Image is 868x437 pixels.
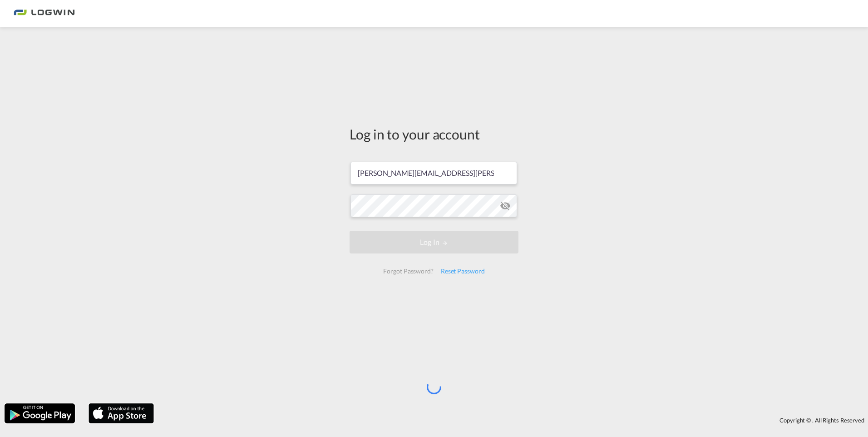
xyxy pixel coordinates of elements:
[350,124,518,144] div: Log in to your account
[350,162,517,184] input: Enter email/phone number
[500,200,511,211] md-icon: icon-eye-off
[380,263,437,279] div: Forgot Password?
[350,231,518,253] button: LOGIN
[158,412,868,428] div: Copyright © . All Rights Reserved
[4,402,76,424] img: google.png
[88,402,155,424] img: apple.png
[14,4,75,24] img: bc73a0e0d8c111efacd525e4c8ad7d32.png
[437,263,488,279] div: Reset Password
